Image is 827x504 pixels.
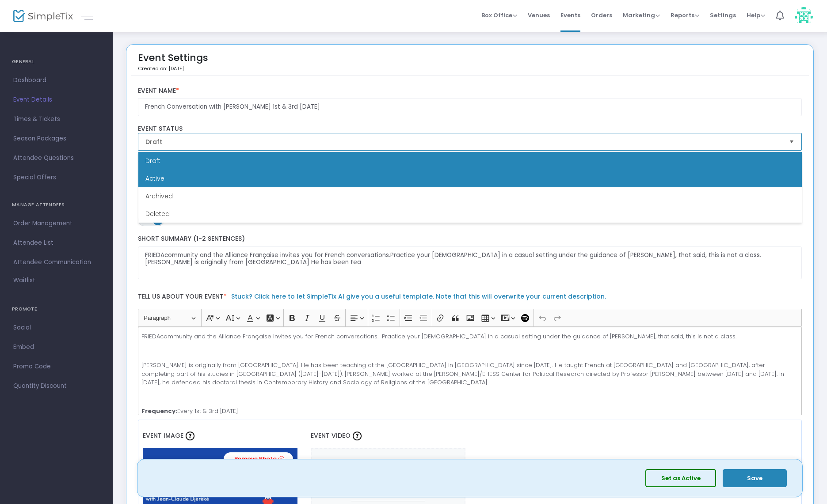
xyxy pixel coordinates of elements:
p: [PERSON_NAME] is originally from [GEOGRAPHIC_DATA]. He has been teaching at the [GEOGRAPHIC_DATA]... [141,361,798,387]
span: Dashboard [13,75,99,86]
button: Paragraph [140,311,199,325]
span: Archived [145,192,173,201]
span: Orders [591,4,612,27]
span: Event Details [13,94,99,106]
img: question-mark [353,432,362,440]
span: Special Offers [13,172,99,183]
h4: MANAGE ATTENDEES [12,196,101,214]
span: Marketing [623,11,660,19]
span: Deleted [145,209,170,218]
span: Attendee Communication [13,257,99,268]
strong: Frequency: [141,407,177,415]
span: Attendee Questions [13,152,99,164]
span: Events [560,4,580,27]
a: Remove Photo [224,452,293,466]
p: FRIEDAcommunity and the Alliance Française invites you for French conversations. Practice your [D... [141,332,798,341]
span: Times & Tickets [13,114,99,125]
span: Order Management [13,218,99,229]
label: Tell us about your event [133,288,806,309]
button: Set as Active [645,469,716,487]
span: Draft [145,137,782,146]
span: Quantity Discount [13,380,99,392]
span: Help [747,11,765,19]
input: Enter Event Name [138,98,802,116]
span: Social [13,322,99,333]
button: Select [785,133,798,150]
span: Waitlist [13,276,35,285]
a: Stuck? Click here to let SimpleTix AI give you a useful template. Note that this will overwrite y... [231,292,606,301]
span: Embed [13,341,99,353]
span: Event Video [311,431,351,440]
span: Event Image [143,431,183,440]
button: Save [723,469,787,487]
span: Draft [145,156,160,165]
span: Reports [671,11,699,19]
span: Promo Code [13,361,99,372]
span: Box Office [481,11,517,19]
div: Event Settings [138,49,208,75]
span: Attendee List [13,237,99,249]
h4: GENERAL [12,53,101,71]
span: Season Packages [13,133,99,144]
div: Rich Text Editor, main [138,327,802,415]
img: question-mark [186,432,194,440]
label: Event Status [138,125,802,133]
div: Editor toolbar [138,309,802,326]
span: Active [145,174,164,183]
h4: PROMOTE [12,300,101,318]
span: Settings [710,4,736,27]
span: Paragraph [144,313,190,323]
span: Venues [528,4,550,27]
span: Short Summary (1-2 Sentences) [138,234,245,243]
p: Created on: [DATE] [138,65,208,72]
p: Every 1st & 3rd [DATE] 5:30 pm Conversation to start promptly at 5:45 pm Vegetarian Soup, Refresh... [141,407,798,485]
label: Event Name [138,87,802,95]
